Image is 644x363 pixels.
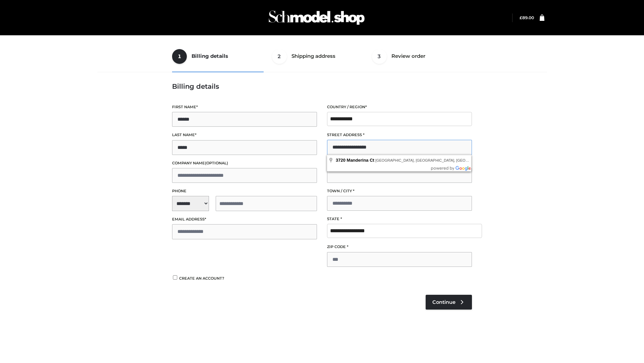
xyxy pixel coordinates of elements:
h3: Billing details [172,82,472,90]
label: ZIP Code [327,244,472,250]
label: Phone [172,188,317,194]
span: Manderina Ct [347,158,374,163]
a: Continue [426,295,472,310]
input: Create an account? [172,275,178,280]
bdi: 89.00 [520,15,534,20]
span: (optional) [205,161,228,165]
a: £89.00 [520,15,534,20]
label: Email address [172,216,317,223]
label: Company name [172,160,317,166]
label: Country / Region [327,104,472,110]
label: Street address [327,132,472,138]
label: Town / City [327,188,472,194]
label: First name [172,104,317,110]
label: State [327,216,472,222]
span: £ [520,15,522,20]
img: Schmodel Admin 964 [266,4,367,31]
span: Continue [432,299,455,305]
span: [GEOGRAPHIC_DATA], [GEOGRAPHIC_DATA], [GEOGRAPHIC_DATA] [375,158,495,162]
span: Create an account? [179,276,224,281]
label: Last name [172,132,317,138]
span: 3720 [336,158,345,163]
